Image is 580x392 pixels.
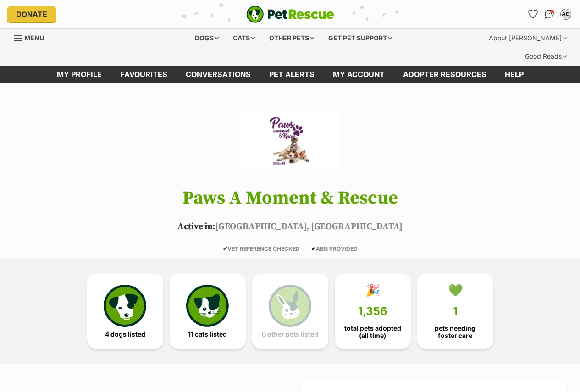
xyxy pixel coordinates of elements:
[519,47,573,66] div: Good Reads
[324,66,394,83] a: My account
[24,34,44,42] span: Menu
[365,283,380,297] div: 🎉
[482,29,573,47] div: About [PERSON_NAME]
[525,7,573,22] ul: Account quick links
[558,7,573,22] button: My account
[322,29,398,47] div: Get pet support
[417,274,493,349] a: 💚 1 pets needing foster care
[453,305,458,318] span: 1
[87,274,163,349] a: 4 dogs listed
[525,7,540,22] a: Favourites
[170,274,246,349] a: 11 cats listed
[448,283,463,297] div: 💚
[545,10,554,19] img: chat-41dd97257d64d25036548639549fe6c8038ab92f7586957e7f3b1b290dea8141.svg
[263,29,320,47] div: Other pets
[177,221,215,232] span: Active in:
[542,7,557,22] a: Conversations
[246,6,334,23] img: logo-e224e6f780fb5917bec1dbf3a21bbac754714ae5b6737aabdf751b685950b380.svg
[238,102,342,180] img: Paws A Moment & Rescue
[186,285,228,327] img: cat-icon-068c71abf8fe30c970a85cd354bc8e23425d12f6e8612795f06af48be43a487a.svg
[246,6,334,23] a: PetRescue
[188,331,227,338] span: 11 cats listed
[223,245,227,252] icon: ✔
[394,66,496,83] a: Adopter resources
[188,29,225,47] div: Dogs
[269,285,311,327] img: bunny-icon-b786713a4a21a2fe6d13e954f4cb29d131f1b31f8a74b52ca2c6d2999bc34bbe.svg
[335,274,411,349] a: 🎉 1,356 total pets adopted (all time)
[14,29,50,45] a: Menu
[496,66,533,83] a: Help
[105,331,145,338] span: 4 dogs listed
[311,245,358,252] span: ABN PROVIDED
[260,66,324,83] a: Pet alerts
[7,6,56,22] a: Donate
[252,274,328,349] a: 0 other pets listed
[342,325,403,339] span: total pets adopted (all time)
[358,305,387,318] span: 1,356
[223,245,300,252] span: VET REFERENCE CHECKED
[311,245,316,252] icon: ✔
[262,331,318,338] span: 0 other pets listed
[425,325,486,339] span: pets needing foster care
[177,66,260,83] a: conversations
[104,285,146,327] img: petrescue-icon-eee76f85a60ef55c4a1927667547b313a7c0e82042636edf73dce9c88f694885.svg
[111,66,177,83] a: Favourites
[226,29,261,47] div: Cats
[561,10,570,19] div: AC
[48,66,111,83] a: My profile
